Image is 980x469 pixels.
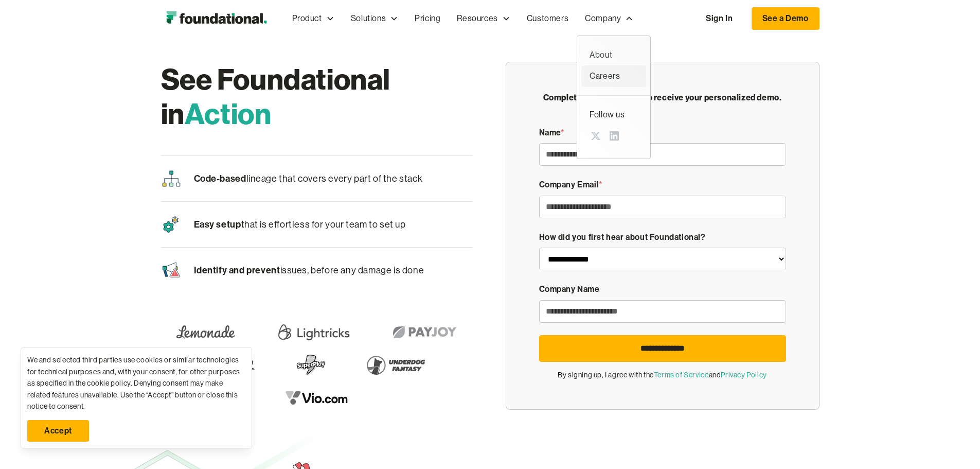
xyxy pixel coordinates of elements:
div: Solutions [343,2,406,36]
div: Company Email [539,178,786,192]
nav: Company [577,36,651,159]
div: Product [292,12,322,25]
div: Resources [449,2,518,36]
div: Resources [457,12,497,25]
img: Streamline code icon [161,168,182,189]
span: Code-based [194,172,246,184]
strong: Complete the form below to receive your personalized demo. [543,92,782,102]
p: issues, before any damage is done [194,263,424,279]
form: Demo Form [539,126,786,380]
div: Follow us [590,108,638,121]
div: Name [539,126,786,140]
a: Terms of Service [654,371,709,379]
img: Lemonade Logo [170,318,242,346]
img: Payjoy logo [386,318,464,346]
h1: See Foundational in [161,62,473,131]
div: Company Name [539,283,786,296]
img: vio logo [278,384,355,412]
div: How did you first hear about Foundational? [539,231,786,244]
a: Customers [519,2,577,36]
span: Action [185,95,272,132]
img: Foundational Logo [161,8,272,29]
a: Pricing [406,2,449,36]
div: Company [577,2,642,36]
iframe: Chat Widget [795,350,980,469]
span: Easy setup [194,218,241,230]
p: that is effortless for your team to set up [194,217,406,233]
div: Product [284,2,343,36]
div: Solutions [351,12,386,25]
img: Underdog Fantasy Logo [360,351,432,379]
a: Careers [581,65,646,87]
div: We and selected third parties use cookies or similar technologies for technical purposes and, wit... [27,354,245,412]
a: Accept [27,420,89,442]
div: Company [585,12,621,25]
div: Careers [590,70,638,83]
p: lineage that covers every part of the stack [194,171,423,187]
a: About [581,44,646,66]
span: Identify and prevent [194,264,280,276]
a: See a Demo [752,7,819,30]
a: Sign In [696,8,743,29]
img: Lightricks Logo [275,318,353,346]
div: By signing up, I agree with the and [539,369,786,380]
div: About [590,48,638,62]
a: home [161,8,272,29]
a: Privacy Policy [721,371,767,379]
img: Data Contracts Icon [161,260,182,281]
